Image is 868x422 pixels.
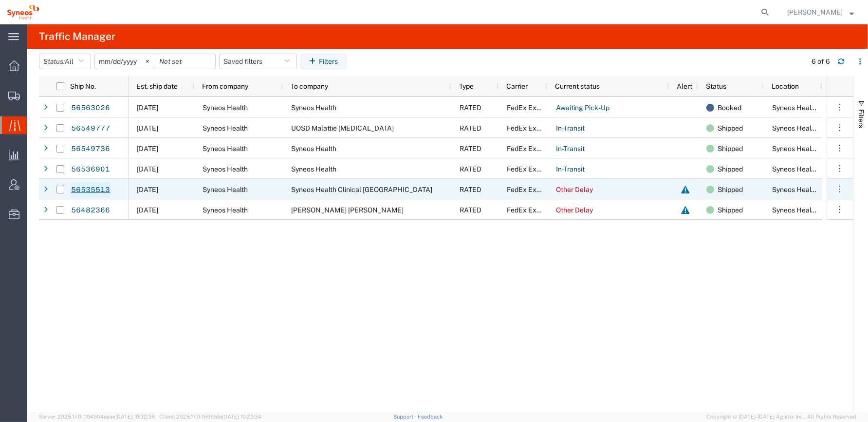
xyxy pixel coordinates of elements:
a: 56535513 [71,182,111,198]
a: In-Transit [555,162,585,177]
h4: Traffic Manager [39,24,115,49]
span: RATED [460,186,481,193]
a: 56563026 [71,100,111,116]
span: Syneos Health [203,186,248,193]
button: Saved filters [219,54,297,69]
span: 08/20/2025 [137,124,158,132]
span: Ship No. [70,82,96,90]
span: Syneos Health [203,104,248,112]
span: From company [202,82,248,90]
span: Shipped [718,138,743,159]
span: Shipped [718,200,743,220]
span: Server: 2025.17.0-1194904eeae [39,414,155,420]
span: FedEx Express [507,104,554,112]
a: 56549736 [71,141,111,157]
a: Support [393,414,418,420]
span: Shipped [718,118,743,138]
span: Carrier [506,82,528,90]
span: Syneos Health [291,145,336,153]
div: 6 of 6 [812,57,830,67]
input: Not set [155,54,215,69]
span: Type [459,82,474,90]
span: 08/19/2025 [137,186,158,193]
span: RATED [460,165,481,173]
span: [DATE] 10:23:34 [222,414,261,420]
button: Filters [300,54,347,69]
span: Current status [555,82,600,90]
span: Jesus Sanchez Santos [291,206,404,214]
input: Not set [95,54,155,69]
span: All [65,58,74,65]
a: In-Transit [555,121,585,136]
span: Booked [718,97,741,118]
span: FedEx Express [507,145,554,153]
span: Bianca Suriol Galimany [787,7,843,18]
span: Location [772,82,799,90]
span: Syneos Health [203,145,248,153]
span: Shipped [718,159,743,179]
img: logo [7,5,39,19]
span: Syneos Health Clinical Spain [291,186,432,193]
span: To company [291,82,328,90]
span: Est. ship date [136,82,178,90]
button: Status:All [39,54,91,69]
span: Syneos Health [203,206,248,214]
span: RATED [460,124,481,132]
span: Syneos Health [203,165,248,173]
a: Other Delay [555,182,593,198]
span: UOSD Malattie Neurodegenerative [291,124,394,132]
a: In-Transit [555,141,585,157]
span: Syneos Health [291,165,336,173]
span: Copyright © [DATE]-[DATE] Agistix Inc., All Rights Reserved [706,413,856,421]
span: RATED [460,104,481,112]
span: Status [706,82,726,90]
span: Shipped [718,179,743,200]
span: Syneos Health [203,124,248,132]
a: 56482366 [71,203,111,218]
span: Filters [857,109,865,128]
span: 08/13/2025 [137,206,158,214]
a: Feedback [418,414,443,420]
span: 08/20/2025 [137,165,158,173]
span: FedEx Express [507,165,554,173]
span: FedEx Express [507,186,554,193]
a: 56549777 [71,121,111,136]
a: Other Delay [555,203,593,218]
span: FedEx Express [507,206,554,214]
span: [DATE] 10:32:38 [115,414,155,420]
span: Client: 2025.17.0-159f9de [159,414,261,420]
span: FedEx Express [507,124,554,132]
a: Awaiting Pick-Up [555,100,610,116]
span: 08/21/2025 [137,104,158,112]
span: RATED [460,206,481,214]
span: RATED [460,145,481,153]
span: Syneos Health [291,104,336,112]
a: 56536901 [71,162,111,177]
span: Alert [677,82,692,90]
span: 08/20/2025 [137,145,158,153]
button: [PERSON_NAME] [787,6,854,18]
